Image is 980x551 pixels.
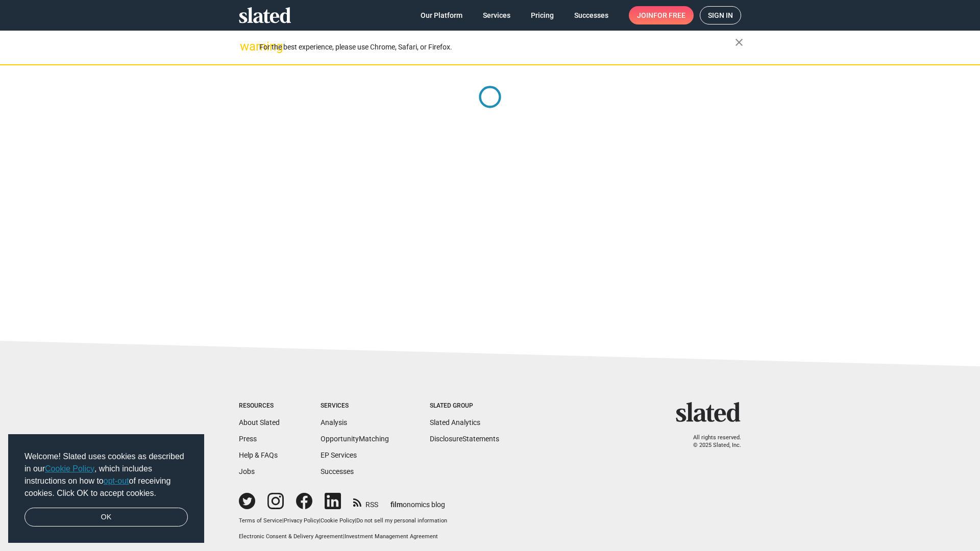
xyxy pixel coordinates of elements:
[45,464,94,473] a: Cookie Policy
[421,6,462,24] span: Our Platform
[259,40,735,54] div: For the best experience, please use Chrome, Safari, or Firefox.
[282,517,284,524] span: |
[353,494,378,510] a: RSS
[239,467,255,475] a: Jobs
[24,508,188,527] a: dismiss cookie message
[483,6,510,24] span: Services
[319,517,321,524] span: |
[430,402,499,410] div: Slated Group
[629,6,694,24] a: Joinfor free
[682,434,741,449] p: All rights reserved. © 2025 Slated, Inc.
[8,434,204,543] div: cookieconsent
[700,6,741,24] a: Sign in
[239,517,282,524] a: Terms of Service
[284,517,319,524] a: Privacy Policy
[637,6,685,24] span: Join
[653,6,685,24] span: for free
[24,450,188,499] span: Welcome! Slated uses cookies as described in our , which includes instructions on how to of recei...
[390,500,403,509] span: film
[239,418,280,427] a: About Slated
[321,402,389,410] div: Services
[574,6,608,24] span: Successes
[104,477,129,485] a: opt-out
[343,533,345,540] span: |
[239,402,280,410] div: Resources
[430,435,499,443] a: DisclosureStatements
[566,6,617,24] a: Successes
[356,517,447,525] button: Do not sell my personal information
[239,435,257,443] a: Press
[412,6,471,24] a: Our Platform
[321,451,357,459] a: EP Services
[390,492,445,510] a: filmonomics blog
[345,533,438,540] a: Investment Management Agreement
[240,40,252,53] mat-icon: warning
[239,451,278,459] a: Help & FAQs
[531,6,554,24] span: Pricing
[355,517,356,524] span: |
[430,418,480,427] a: Slated Analytics
[475,6,519,24] a: Services
[321,517,355,524] a: Cookie Policy
[733,36,745,48] mat-icon: close
[321,467,354,475] a: Successes
[321,418,347,427] a: Analysis
[708,7,733,24] span: Sign in
[321,435,389,443] a: OpportunityMatching
[239,533,343,540] a: Electronic Consent & Delivery Agreement
[523,6,562,24] a: Pricing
